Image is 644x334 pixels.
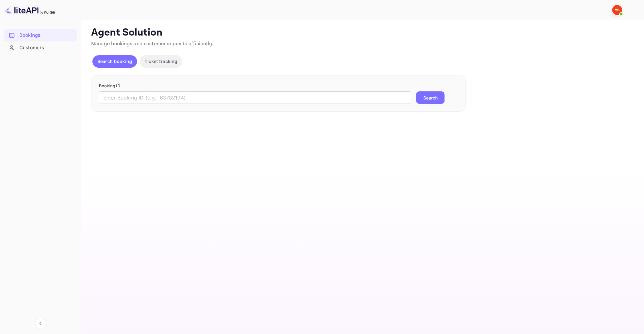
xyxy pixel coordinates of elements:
p: Booking ID [99,83,458,89]
img: LiteAPI logo [5,5,55,15]
div: Bookings [19,32,74,39]
a: Customers [4,42,77,53]
p: Agent Solution [91,27,633,39]
div: Customers [4,42,77,54]
span: Manage bookings and customer requests efficiently. [91,41,214,47]
input: Enter Booking ID (e.g., 63782194) [99,91,411,104]
div: Customers [19,44,74,51]
p: Ticket tracking [145,58,177,65]
img: Yandex Support [612,5,622,15]
button: Collapse navigation [35,318,46,329]
p: Search booking [97,58,132,65]
div: Bookings [4,29,77,41]
button: Search [416,91,445,104]
a: Bookings [4,29,77,41]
